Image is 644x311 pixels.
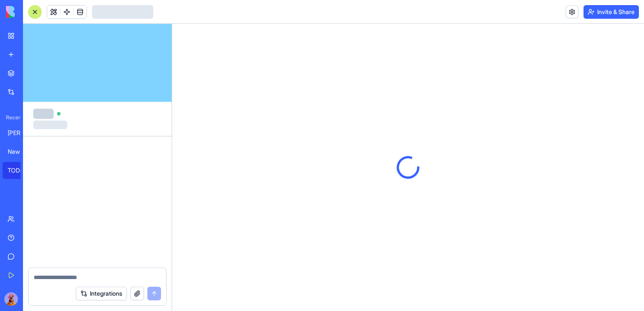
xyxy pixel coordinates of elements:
button: Invite & Share [584,5,639,19]
div: New App [8,147,32,156]
a: New App [3,143,37,160]
a: [PERSON_NAME] Image Editor [3,124,37,141]
img: logo [6,6,59,18]
button: Integrations [76,287,127,300]
span: Recent [3,114,20,121]
div: [PERSON_NAME] Image Editor [8,129,32,137]
img: Kuku_Large_sla5px.png [4,292,18,306]
a: TODO List [3,162,37,179]
div: TODO List [8,166,32,175]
